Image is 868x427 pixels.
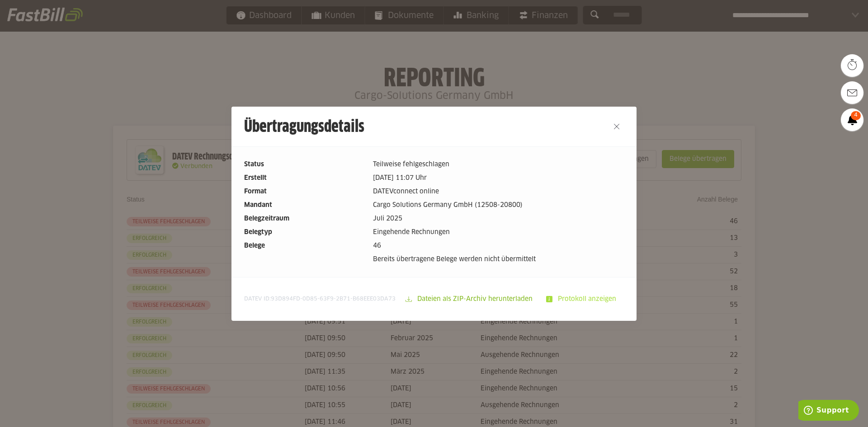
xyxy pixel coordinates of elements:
[373,214,624,224] dd: Juli 2025
[244,173,366,183] dt: Erstellt
[851,111,861,120] span: 4
[400,290,540,308] sl-button: Dateien als ZIP-Archiv herunterladen
[271,296,396,302] span: 93D894FD-0D85-63F9-2B71-B68EEE03DA73
[244,227,366,237] dt: Belegtyp
[244,241,366,251] dt: Belege
[244,214,366,224] dt: Belegzeitraum
[373,227,624,237] dd: Eingehende Rechnungen
[244,160,366,169] dt: Status
[841,108,863,131] a: 4
[373,200,624,210] dd: Cargo Solutions Germany GmbH (12508-20800)
[244,296,396,303] span: DATEV ID:
[373,254,624,264] dd: Bereits übertragene Belege werden nicht übermittelt
[540,290,624,308] sl-button: Protokoll anzeigen
[244,187,366,197] dt: Format
[373,173,624,183] dd: [DATE] 11:07 Uhr
[373,187,624,197] dd: DATEVconnect online
[244,200,366,210] dt: Mandant
[373,241,624,251] dd: 46
[798,400,859,422] iframe: Öffnet ein Widget, in dem Sie weitere Informationen finden
[373,160,624,169] dd: Teilweise fehlgeschlagen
